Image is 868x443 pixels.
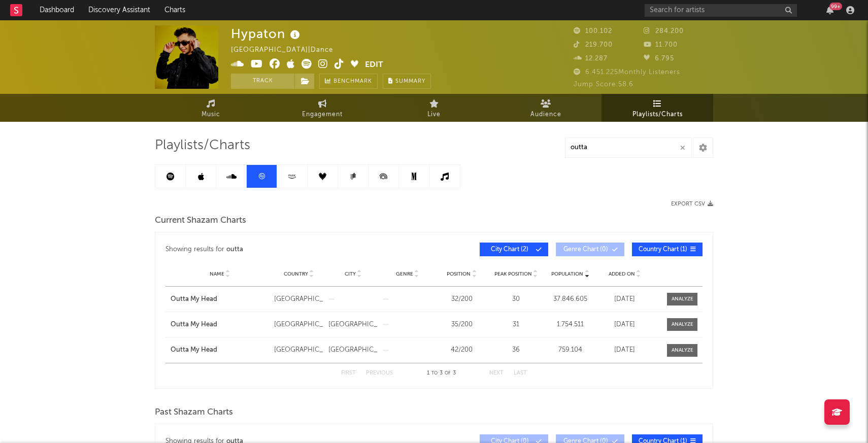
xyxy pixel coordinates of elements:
div: [GEOGRAPHIC_DATA] [274,294,323,304]
span: Name [210,271,224,277]
span: Country [284,271,308,277]
button: Next [489,370,504,376]
span: City [345,271,356,277]
span: 6.795 [644,55,674,62]
div: 31 [491,320,541,330]
span: 6.451.225 Monthly Listeners [574,69,680,76]
div: Hypaton [231,25,303,42]
div: 99 + [829,3,842,10]
a: Playlists/Charts [602,94,713,122]
button: Summary [383,74,431,89]
div: 42 / 200 [437,345,486,355]
div: [GEOGRAPHIC_DATA] [274,345,323,355]
button: Genre Chart(0) [556,243,624,256]
a: Outta My Head [171,345,269,355]
div: [GEOGRAPHIC_DATA] [328,320,378,330]
button: Previous [366,370,393,376]
span: Live [427,109,441,121]
span: of [445,371,451,376]
a: Audience [490,94,602,122]
div: outta [226,244,243,256]
a: Engagement [266,94,378,122]
button: Country Chart(1) [632,243,703,256]
span: City Chart ( 2 ) [486,247,533,253]
span: 284.200 [644,28,684,35]
span: 11.700 [644,42,678,48]
button: 99+ [826,6,833,14]
span: Population [551,271,583,277]
span: Position [447,271,471,277]
input: Search for artists [645,4,797,17]
div: [GEOGRAPHIC_DATA] [274,320,323,330]
a: Outta My Head [171,320,269,330]
span: to [431,371,438,376]
span: Current Shazam Charts [155,215,246,227]
span: Music [202,109,220,121]
span: 12.287 [574,55,608,62]
span: Country Chart ( 1 ) [639,247,687,253]
button: Export CSV [671,201,713,207]
span: Engagement [302,109,343,121]
span: Genre Chart ( 0 ) [562,247,609,253]
a: Outta My Head [171,294,269,304]
a: Benchmark [319,74,378,89]
a: Live [378,94,490,122]
div: 32 / 200 [437,294,486,304]
div: [GEOGRAPHIC_DATA] | Dance [231,44,345,56]
span: 219.700 [574,42,613,48]
div: 759.104 [546,345,595,355]
input: Search Playlists/Charts [565,138,692,158]
span: Jump Score: 58.6 [574,81,633,88]
span: Added On [609,271,635,277]
div: 37.846.605 [546,294,595,304]
span: Playlists/Charts [632,109,683,121]
span: Past Shazam Charts [155,406,233,419]
div: [DATE] [600,294,649,304]
button: Track [231,74,294,89]
div: 30 [491,294,541,304]
div: [GEOGRAPHIC_DATA] [328,345,378,355]
button: City Chart(2) [480,243,548,256]
span: Peak Position [494,271,532,277]
button: First [341,370,356,376]
div: 1.754.511 [546,320,595,330]
span: 100.102 [574,28,612,35]
a: Music [155,94,266,122]
div: [DATE] [600,320,649,330]
div: 36 [491,345,541,355]
span: Genre [396,271,413,277]
span: Playlists/Charts [155,140,250,152]
div: [DATE] [600,345,649,355]
div: 35 / 200 [437,320,486,330]
span: Summary [395,79,425,84]
span: Benchmark [333,76,372,88]
button: Edit [365,59,383,72]
button: Last [514,370,527,376]
span: Audience [530,109,561,121]
div: Showing results for [165,243,434,256]
div: 1 3 3 [413,367,469,380]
